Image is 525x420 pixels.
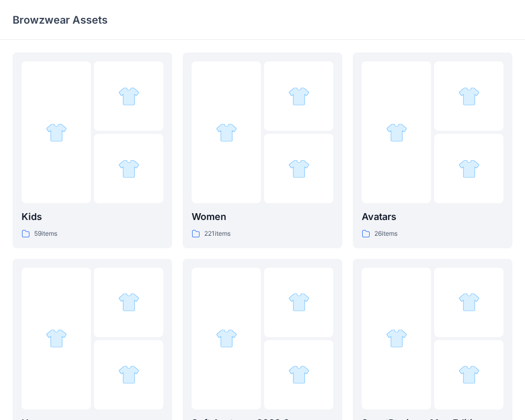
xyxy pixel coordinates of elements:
[386,122,407,143] img: folder 1
[288,158,310,180] img: folder 3
[458,364,480,385] img: folder 3
[192,209,333,224] p: Women
[458,291,480,313] img: folder 2
[183,52,342,248] a: folder 1folder 2folder 3Women221items
[204,228,230,239] p: 221 items
[13,52,172,248] a: folder 1folder 2folder 3Kids59items
[458,86,480,107] img: folder 2
[216,122,237,143] img: folder 1
[288,364,310,385] img: folder 3
[46,122,67,143] img: folder 1
[374,228,397,239] p: 26 items
[46,328,67,349] img: folder 1
[13,13,108,27] p: Browzwear Assets
[34,228,57,239] p: 59 items
[118,364,140,385] img: folder 3
[288,86,310,107] img: folder 2
[353,52,512,248] a: folder 1folder 2folder 3Avatars26items
[288,291,310,313] img: folder 2
[458,158,480,180] img: folder 3
[118,158,140,180] img: folder 3
[22,209,163,224] p: Kids
[362,209,503,224] p: Avatars
[216,328,237,349] img: folder 1
[118,86,140,107] img: folder 2
[118,291,140,313] img: folder 2
[386,328,407,349] img: folder 1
